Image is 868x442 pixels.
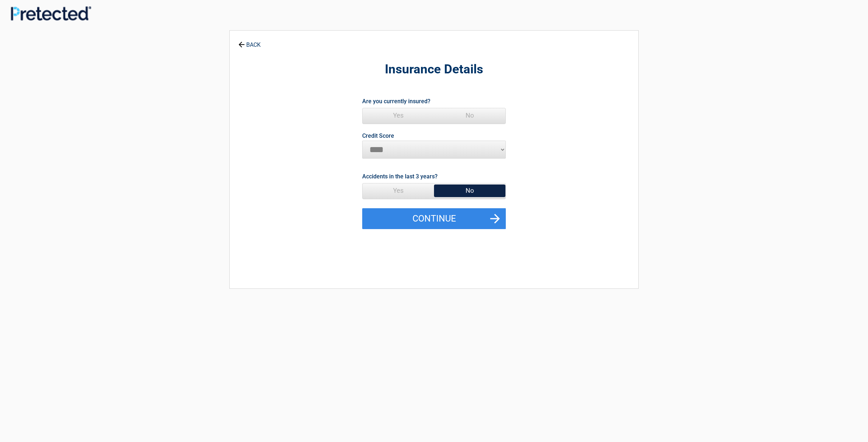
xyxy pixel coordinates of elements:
span: Yes [363,183,434,198]
button: Continue [362,208,506,229]
label: Are you currently insured? [362,96,430,106]
label: Credit Score [362,133,394,139]
span: No [434,108,505,123]
h2: Insurance Details [269,61,599,78]
img: Main Logo [11,6,91,21]
span: Yes [363,108,434,123]
span: No [434,183,505,198]
a: BACK [237,35,262,48]
label: Accidents in the last 3 years? [362,172,438,181]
